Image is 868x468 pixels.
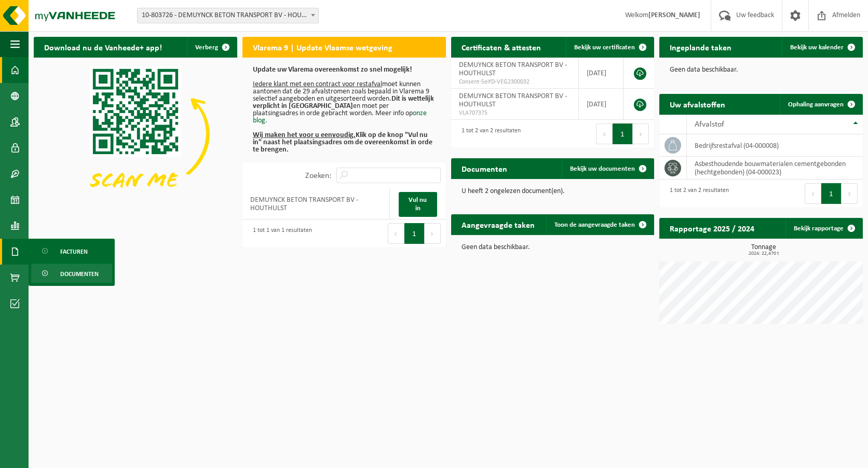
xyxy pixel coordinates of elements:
[253,131,432,154] b: Klik op de knop "Vul nu in" naast het plaatsingsadres om de overeenkomst in orde te brengen.
[805,183,821,204] button: Previous
[305,172,331,180] label: Zoeken:
[242,188,390,219] td: DEMUYNCK BETON TRANSPORT BV - HOUTHULST
[566,37,653,58] a: Bekijk uw certificaten
[451,37,551,57] h2: Certificaten & attesten
[459,78,571,86] span: Consent-SelfD-VEG2300032
[659,94,736,114] h2: Uw afvalstoffen
[137,8,319,23] span: 10-803726 - DEMUYNCK BETON TRANSPORT BV - HOUTHULST
[664,251,863,256] span: 2024: 22,470 t
[399,192,437,217] a: Vul nu in
[782,37,862,58] a: Bekijk uw kalender
[425,223,441,244] button: Next
[253,66,436,154] p: moet kunnen aantonen dat de 29 afvalstromen zoals bepaald in Vlarema 9 selectief aangeboden en ui...
[546,214,653,235] a: Toon de aangevraagde taken
[695,120,724,129] span: Afvalstof
[780,94,862,115] a: Ophaling aanvragen
[596,123,613,144] button: Previous
[579,58,623,89] td: [DATE]
[670,66,852,74] p: Geen data beschikbaar.
[790,44,844,51] span: Bekijk uw kalender
[248,222,312,245] div: 1 tot 1 van 1 resultaten
[842,183,858,204] button: Next
[459,109,571,117] span: VLA707375
[554,222,635,228] span: Toon de aangevraagde taken
[456,122,521,145] div: 1 tot 2 van 2 resultaten
[562,158,653,179] a: Bekijk uw documenten
[31,241,112,261] a: Facturen
[459,92,567,108] span: DEMUYNCK BETON TRANSPORT BV - HOUTHULST
[785,218,862,239] a: Bekijk rapportage
[633,123,649,144] button: Next
[821,183,842,204] button: 1
[253,109,427,125] a: onze blog.
[648,11,700,19] strong: [PERSON_NAME]
[687,134,863,157] td: bedrijfsrestafval (04-000008)
[34,58,237,210] img: Download de VHEPlus App
[659,37,742,57] h2: Ingeplande taken
[574,44,635,51] span: Bekijk uw certificaten
[664,244,863,256] h3: Tonnage
[659,218,765,238] h2: Rapportage 2025 / 2024
[388,223,404,244] button: Previous
[451,214,545,235] h2: Aangevraagde taken
[613,123,633,144] button: 1
[60,264,99,284] span: Documenten
[31,264,112,283] a: Documenten
[138,8,318,23] span: 10-803726 - DEMUYNCK BETON TRANSPORT BV - HOUTHULST
[187,37,236,58] button: Verberg
[242,37,403,57] h2: Vlarema 9 | Update Vlaamse wetgeving
[195,44,218,51] span: Verberg
[462,244,644,251] p: Geen data beschikbaar.
[404,223,425,244] button: 1
[253,131,356,139] u: Wij maken het voor u eenvoudig.
[570,166,635,172] span: Bekijk uw documenten
[60,242,88,261] span: Facturen
[459,61,567,77] span: DEMUYNCK BETON TRANSPORT BV - HOUTHULST
[253,95,434,110] b: Dit is wettelijk verplicht in [GEOGRAPHIC_DATA]
[462,188,644,195] p: U heeft 2 ongelezen document(en).
[664,182,729,205] div: 1 tot 2 van 2 resultaten
[687,157,863,180] td: asbesthoudende bouwmaterialen cementgebonden (hechtgebonden) (04-000023)
[788,101,844,108] span: Ophaling aanvragen
[253,66,412,74] b: Update uw Vlarema overeenkomst zo snel mogelijk!
[253,80,382,88] u: Iedere klant met een contract voor restafval
[451,158,518,178] h2: Documenten
[579,89,623,120] td: [DATE]
[34,37,172,57] h2: Download nu de Vanheede+ app!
